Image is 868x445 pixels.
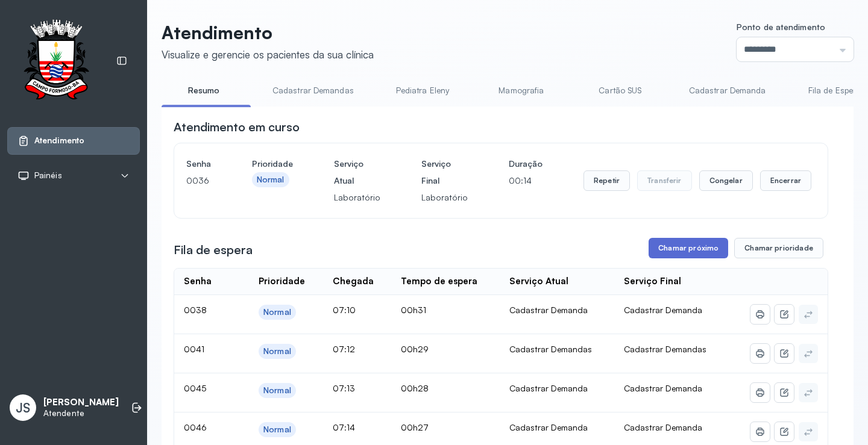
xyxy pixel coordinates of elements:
[263,385,291,396] div: Normal
[184,422,207,432] span: 0046
[257,175,285,185] div: Normal
[17,135,130,147] a: Atendimento
[184,344,204,354] span: 0041
[401,276,477,287] div: Tempo de espera
[263,307,291,317] div: Normal
[479,81,564,101] a: Mamografia
[401,422,429,432] span: 00h27
[186,155,211,172] h4: Senha
[333,344,355,354] span: 07:12
[583,170,630,191] button: Repetir
[186,172,211,189] p: 0036
[333,422,355,432] span: 07:14
[699,170,753,191] button: Congelar
[162,81,246,101] a: Resumo
[174,119,300,135] h3: Atendimento em curso
[649,238,728,258] button: Chamar próximo
[43,408,119,419] p: Atendente
[34,135,84,146] span: Atendimento
[421,189,468,206] p: Laboratório
[184,383,206,393] span: 0045
[624,305,702,315] span: Cadastrar Demanda
[637,170,692,191] button: Transferir
[624,344,706,354] span: Cadastrar Demandas
[421,155,468,189] h4: Serviço Final
[13,19,99,103] img: Logotipo do estabelecimento
[259,276,305,287] div: Prioridade
[509,155,542,172] h4: Duração
[333,383,355,393] span: 07:13
[260,81,366,101] a: Cadastrar Demandas
[184,276,212,287] div: Senha
[509,276,568,287] div: Serviço Atual
[263,346,291,356] div: Normal
[509,422,605,433] div: Cadastrar Demanda
[734,238,823,258] button: Chamar prioridade
[624,383,702,393] span: Cadastrar Demanda
[401,383,429,393] span: 00h28
[737,22,825,32] span: Ponto de atendimento
[509,172,542,189] p: 00:14
[43,397,119,408] p: [PERSON_NAME]
[380,81,465,101] a: Pediatra Eleny
[624,276,681,287] div: Serviço Final
[401,305,426,315] span: 00h31
[624,422,702,432] span: Cadastrar Demanda
[509,383,605,394] div: Cadastrar Demanda
[162,22,374,43] p: Atendimento
[334,155,380,189] h4: Serviço Atual
[760,170,811,191] button: Encerrar
[174,241,253,258] h3: Fila de espera
[333,305,356,315] span: 07:10
[334,189,380,206] p: Laboratório
[184,305,207,315] span: 0038
[509,305,605,316] div: Cadastrar Demanda
[578,81,662,101] a: Cartão SUS
[162,48,374,61] div: Visualize e gerencie os pacientes da sua clínica
[34,170,62,181] span: Painéis
[252,155,293,172] h4: Prioridade
[509,344,605,355] div: Cadastrar Demandas
[263,425,291,435] div: Normal
[333,276,374,287] div: Chegada
[401,344,429,354] span: 00h29
[677,81,778,101] a: Cadastrar Demanda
